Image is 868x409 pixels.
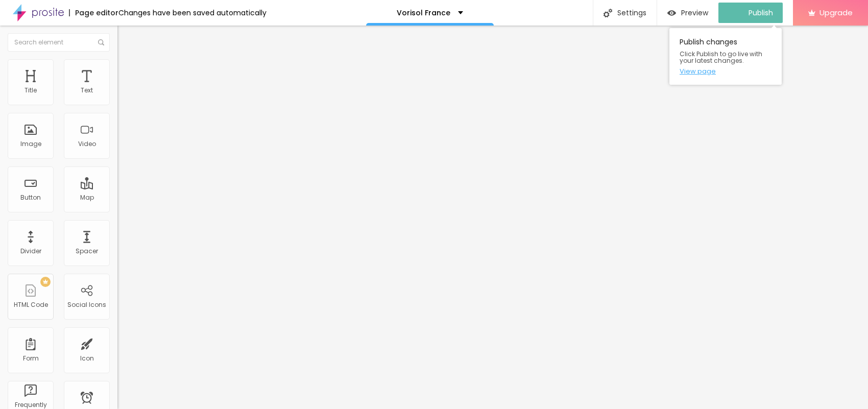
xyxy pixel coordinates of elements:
[118,9,267,16] div: Changes have been saved automatically
[80,194,94,201] div: Map
[81,87,93,94] div: Text
[69,9,118,16] div: Page editor
[117,26,868,409] iframe: Editor
[604,9,612,17] img: Icone
[8,33,110,52] input: Search element
[14,301,48,308] div: HTML Code
[397,9,450,16] p: Vorisol France
[680,68,771,75] a: View page
[657,3,718,23] button: Preview
[78,140,96,148] div: Video
[680,51,771,64] span: Click Publish to go live with your latest changes.
[669,28,782,85] div: Publish changes
[98,39,104,45] img: Icone
[20,140,41,148] div: Image
[20,194,41,201] div: Button
[67,301,106,308] div: Social Icons
[25,87,37,94] div: Title
[76,248,98,255] div: Spacer
[749,9,773,17] span: Publish
[667,9,676,17] img: view-1.svg
[681,9,708,17] span: Preview
[819,8,853,17] span: Upgrade
[80,355,94,362] div: Icon
[718,3,783,23] button: Publish
[23,355,39,362] div: Form
[20,248,41,255] div: Divider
